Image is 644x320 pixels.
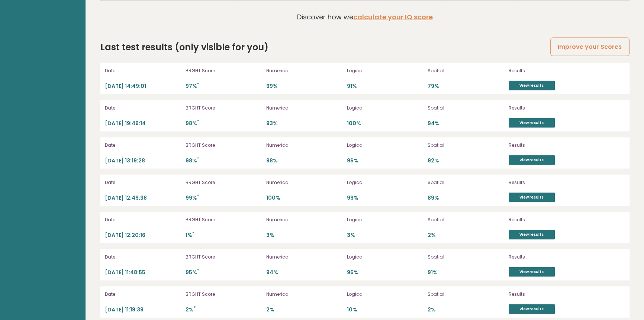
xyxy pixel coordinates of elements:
[105,142,181,149] p: Date
[347,306,423,313] p: 10%
[347,83,423,90] p: 91%
[105,67,181,74] p: Date
[347,232,423,239] p: 3%
[105,83,181,90] p: [DATE] 14:49:01
[428,179,504,186] p: Spatial
[186,306,262,313] p: 2%
[347,254,423,260] p: Logical
[266,142,342,149] p: Numerical
[509,291,587,298] p: Results
[266,232,342,239] p: 3%
[105,291,181,298] p: Date
[105,194,181,202] p: [DATE] 12:49:38
[428,83,504,90] p: 79%
[105,232,181,239] p: [DATE] 12:20:16
[266,105,342,111] p: Numerical
[428,306,504,313] p: 2%
[509,193,555,202] a: View results
[105,120,181,127] p: [DATE] 19:49:14
[266,254,342,260] p: Numerical
[186,254,262,260] p: BRGHT Score
[428,194,504,202] p: 89%
[186,269,262,276] p: 95%
[186,83,262,90] p: 97%
[509,304,555,314] a: View results
[266,306,342,313] p: 2%
[186,194,262,202] p: 99%
[186,291,262,298] p: BRGHT Score
[186,179,262,186] p: BRGHT Score
[347,216,423,223] p: Logical
[100,41,268,54] h2: Last test results (only visible for you)
[550,38,629,57] a: Improve your Scores
[509,155,555,165] a: View results
[509,267,555,277] a: View results
[347,120,423,127] p: 100%
[347,157,423,164] p: 96%
[347,179,423,186] p: Logical
[428,142,504,149] p: Spatial
[266,67,342,74] p: Numerical
[428,254,504,260] p: Spatial
[353,12,433,22] a: calculate your IQ score
[266,83,342,90] p: 99%
[297,12,433,22] p: Discover how we
[186,105,262,111] p: BRGHT Score
[186,142,262,149] p: BRGHT Score
[509,142,587,149] p: Results
[186,232,262,239] p: 1%
[186,216,262,223] p: BRGHT Score
[266,157,342,164] p: 98%
[105,269,181,276] p: [DATE] 11:48:55
[347,105,423,111] p: Logical
[509,216,587,223] p: Results
[105,157,181,164] p: [DATE] 13:19:28
[266,269,342,276] p: 94%
[428,269,504,276] p: 91%
[428,120,504,127] p: 94%
[105,105,181,111] p: Date
[509,81,555,91] a: View results
[347,67,423,74] p: Logical
[186,67,262,74] p: BRGHT Score
[509,67,587,74] p: Results
[347,269,423,276] p: 96%
[509,254,587,260] p: Results
[509,118,555,128] a: View results
[105,179,181,186] p: Date
[509,179,587,186] p: Results
[347,291,423,298] p: Logical
[186,120,262,127] p: 98%
[266,194,342,202] p: 100%
[428,67,504,74] p: Spatial
[186,157,262,164] p: 98%
[266,120,342,127] p: 93%
[428,157,504,164] p: 92%
[347,142,423,149] p: Logical
[347,194,423,202] p: 99%
[266,291,342,298] p: Numerical
[428,232,504,239] p: 2%
[105,306,181,313] p: [DATE] 11:19:39
[509,230,555,240] a: View results
[428,216,504,223] p: Spatial
[428,291,504,298] p: Spatial
[509,105,587,111] p: Results
[105,216,181,223] p: Date
[105,254,181,260] p: Date
[428,105,504,111] p: Spatial
[266,179,342,186] p: Numerical
[266,216,342,223] p: Numerical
